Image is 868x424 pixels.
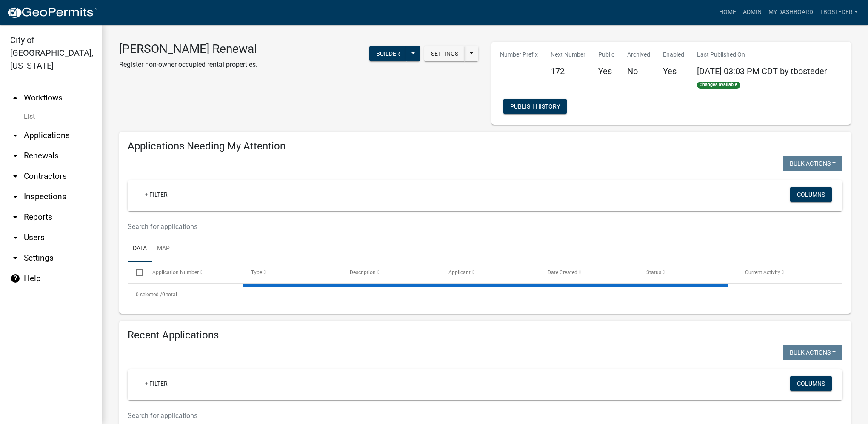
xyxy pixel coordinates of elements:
i: arrow_drop_down [10,130,20,140]
span: [DATE] 03:03 PM CDT by tbosteder [697,66,827,76]
a: Data [128,235,152,263]
a: Home [716,4,740,20]
a: My Dashboard [765,4,817,20]
p: Next Number [551,50,585,59]
h5: 172 [551,66,585,76]
span: Status [646,269,661,275]
datatable-header-cell: Type [243,262,342,283]
a: Admin [740,4,765,20]
i: arrow_drop_down [10,192,20,202]
datatable-header-cell: Application Number [144,262,243,283]
p: Public [598,50,614,59]
button: Columns [790,187,832,202]
p: Number Prefix [500,50,538,59]
i: arrow_drop_down [10,232,20,243]
p: Register non-owner occupied rental properties. [119,60,257,70]
datatable-header-cell: Status [638,262,737,283]
p: Archived [627,50,650,59]
button: Builder [369,46,407,61]
span: Type [251,269,262,275]
a: tbosteder [817,4,861,20]
span: Date Created [548,269,577,275]
button: Columns [790,376,832,391]
span: Description [350,269,376,275]
p: Last Published On [697,50,827,59]
datatable-header-cell: Select [128,262,144,283]
datatable-header-cell: Description [342,262,440,283]
i: help [10,273,20,284]
span: Applicant [448,269,471,275]
h4: Recent Applications [128,329,842,341]
input: Search for applications [128,218,721,235]
a: Map [152,235,175,263]
button: Bulk Actions [783,156,842,171]
datatable-header-cell: Current Activity [737,262,836,283]
a: + Filter [138,376,174,391]
div: 0 total [128,284,842,305]
h3: [PERSON_NAME] Renewal [119,42,257,56]
h5: No [627,66,650,76]
button: Bulk Actions [783,345,842,360]
button: Settings [424,46,465,61]
span: Changes available [697,82,740,89]
h5: Yes [663,66,684,76]
button: Publish History [503,99,567,114]
i: arrow_drop_down [10,253,20,263]
datatable-header-cell: Applicant [440,262,539,283]
wm-modal-confirm: Workflow Publish History [503,104,567,111]
a: + Filter [138,187,174,202]
p: Enabled [663,50,684,59]
i: arrow_drop_up [10,93,20,103]
i: arrow_drop_down [10,171,20,181]
datatable-header-cell: Date Created [539,262,638,283]
i: arrow_drop_down [10,151,20,161]
span: Current Activity [745,269,780,275]
h4: Applications Needing My Attention [128,140,842,152]
i: arrow_drop_down [10,212,20,222]
h5: Yes [598,66,614,76]
span: Application Number [152,269,199,275]
span: 0 selected / [136,292,162,298]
